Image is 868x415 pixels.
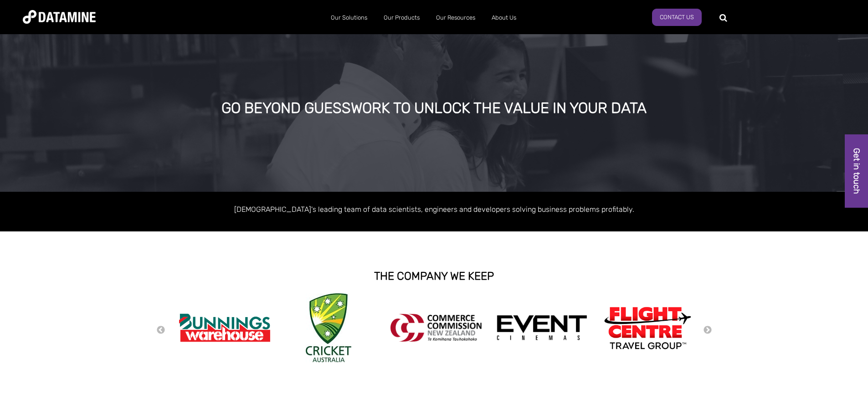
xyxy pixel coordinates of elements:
[602,304,693,351] img: Flight Centre
[652,9,702,26] a: Contact us
[845,134,868,208] a: Get in touch
[428,6,483,30] a: Our Resources
[306,293,351,362] img: Cricket Australia
[98,100,770,117] div: GO BEYOND GUESSWORK TO UNLOCK THE VALUE IN YOUR DATA
[703,325,712,335] button: Next
[374,270,494,282] strong: THE COMPANY WE KEEP
[23,10,96,24] img: Datamine
[156,325,165,335] button: Previous
[175,203,694,215] p: [DEMOGRAPHIC_DATA]'s leading team of data scientists, engineers and developers solving business p...
[483,6,524,30] a: About Us
[323,6,375,30] a: Our Solutions
[390,314,482,342] img: commercecommission
[375,6,428,30] a: Our Products
[179,311,270,345] img: Bunnings Warehouse
[496,315,587,341] img: event cinemas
